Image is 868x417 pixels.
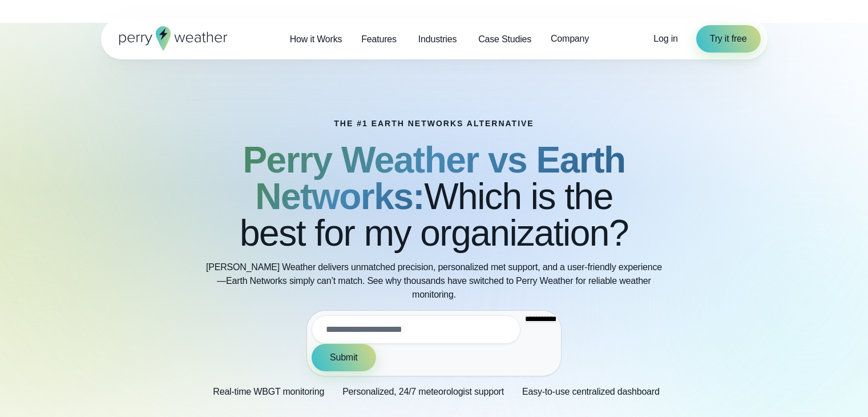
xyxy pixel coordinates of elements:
[280,27,352,51] a: How it Works
[290,33,342,46] span: How it Works
[653,34,677,43] span: Log in
[522,385,660,399] p: Easy-to-use centralized dashboard
[696,25,761,53] a: Try it free
[240,139,628,254] span: Which is the best for my organization?
[710,32,747,46] span: Try it free
[334,119,534,128] h1: The #1 Earth Networks Alternative
[312,344,376,371] button: Submit
[653,32,677,46] a: Log in
[478,33,531,46] span: Case Studies
[243,139,625,217] strong: Perry Weather vs Earth Networks:
[330,351,358,364] span: Submit
[213,385,324,399] p: Real-time WBGT monitoring
[551,32,589,46] span: Company
[418,33,457,46] span: Industries
[206,260,663,302] p: [PERSON_NAME] Weather delivers unmatched precision, personalized met support, and a user-friendly...
[361,33,397,46] span: Features
[342,385,504,399] p: Personalized, 24/7 meteorologist support
[469,27,541,51] a: Case Studies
